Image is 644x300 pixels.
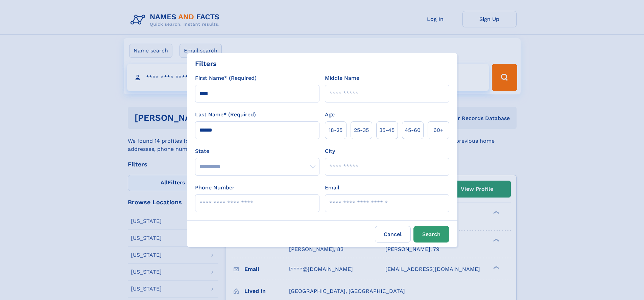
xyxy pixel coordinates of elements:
[354,126,369,134] span: 25‑35
[195,59,217,69] div: Filters
[375,226,411,243] label: Cancel
[433,126,444,134] span: 60+
[195,184,235,192] label: Phone Number
[195,74,257,82] label: First Name* (Required)
[325,184,339,192] label: Email
[379,126,395,134] span: 35‑45
[325,111,335,119] label: Age
[325,74,359,82] label: Middle Name
[405,126,421,134] span: 45‑60
[195,147,319,155] label: State
[413,226,449,243] button: Search
[329,126,342,134] span: 18‑25
[325,147,335,155] label: City
[195,111,256,119] label: Last Name* (Required)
